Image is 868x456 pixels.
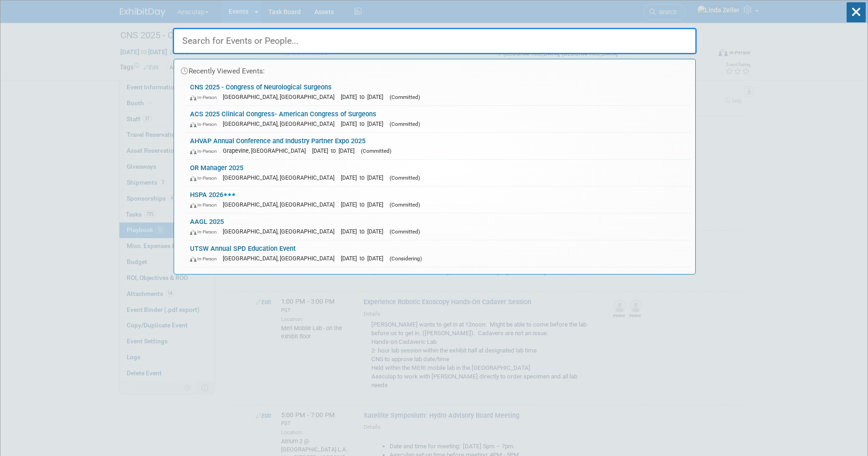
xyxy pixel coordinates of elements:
[390,94,420,100] span: (Committed)
[190,202,221,208] span: In-Person
[190,175,221,181] span: In-Person
[223,228,339,235] span: [GEOGRAPHIC_DATA], [GEOGRAPHIC_DATA]
[223,255,339,262] span: [GEOGRAPHIC_DATA], [GEOGRAPHIC_DATA]
[341,174,388,181] span: [DATE] to [DATE]
[185,213,691,240] a: AAGL 2025 In-Person [GEOGRAPHIC_DATA], [GEOGRAPHIC_DATA] [DATE] to [DATE] (Committed)
[223,201,339,208] span: [GEOGRAPHIC_DATA], [GEOGRAPHIC_DATA]
[223,93,339,100] span: [GEOGRAPHIC_DATA], [GEOGRAPHIC_DATA]
[190,148,221,154] span: In-Person
[341,120,388,127] span: [DATE] to [DATE]
[185,106,691,132] a: ACS 2025 Clinical Congress- American Congress of Surgeons In-Person [GEOGRAPHIC_DATA], [GEOGRAPHI...
[390,202,420,208] span: (Committed)
[190,229,221,235] span: In-Person
[361,148,391,154] span: (Committed)
[341,93,388,100] span: [DATE] to [DATE]
[190,94,221,100] span: In-Person
[173,28,697,54] input: Search for Events or People...
[185,240,691,267] a: UTSW Annual SPD Education Event In-Person [GEOGRAPHIC_DATA], [GEOGRAPHIC_DATA] [DATE] to [DATE] (...
[390,121,420,127] span: (Committed)
[223,120,339,127] span: [GEOGRAPHIC_DATA], [GEOGRAPHIC_DATA]
[390,228,420,235] span: (Committed)
[185,79,691,105] a: CNS 2025 - Congress of Neurological Surgeons In-Person [GEOGRAPHIC_DATA], [GEOGRAPHIC_DATA] [DATE...
[185,133,691,159] a: AHVAP Annual Conference and Industry Partner Expo 2025 In-Person Grapevine, [GEOGRAPHIC_DATA] [DA...
[312,147,359,154] span: [DATE] to [DATE]
[341,255,388,262] span: [DATE] to [DATE]
[223,174,339,181] span: [GEOGRAPHIC_DATA], [GEOGRAPHIC_DATA]
[223,147,310,154] span: Grapevine, [GEOGRAPHIC_DATA]
[179,59,691,79] div: Recently Viewed Events:
[185,187,691,213] a: HSPA 2026 In-Person [GEOGRAPHIC_DATA], [GEOGRAPHIC_DATA] [DATE] to [DATE] (Committed)
[190,121,221,127] span: In-Person
[190,256,221,262] span: In-Person
[341,201,388,208] span: [DATE] to [DATE]
[390,175,420,181] span: (Committed)
[185,160,691,186] a: OR Manager 2025 In-Person [GEOGRAPHIC_DATA], [GEOGRAPHIC_DATA] [DATE] to [DATE] (Committed)
[390,255,422,262] span: (Considering)
[341,228,388,235] span: [DATE] to [DATE]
